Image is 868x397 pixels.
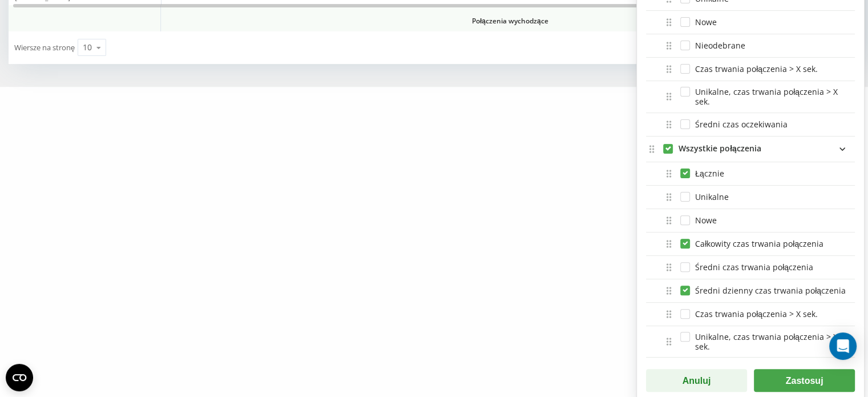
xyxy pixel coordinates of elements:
[83,42,92,53] div: 10
[754,369,855,392] button: Zastosuj
[680,192,729,202] label: Unikalne
[680,119,788,129] label: Średni czas oczekiwania
[646,279,855,303] div: Średni dzienny czas trwania połączenia
[646,326,855,358] div: Unikalne, czas trwania połączenia > X sek.
[646,58,855,81] div: Czas trwania połączenia > X sek.
[680,309,818,319] label: Czas trwania połączenia > X sek.
[646,34,855,58] div: Nieodebrane
[829,332,857,360] div: Open Intercom Messenger
[679,144,761,154] div: Wszystkie połączenia
[646,162,855,186] div: Łącznie
[680,239,823,248] label: Całkowity czas trwania połączenia
[680,332,849,351] label: Unikalne, czas trwania połączenia > X sek.
[646,256,855,279] div: Średni czas trwania połączenia
[646,81,855,113] div: Unikalne, czas trwania połączenia > X sek.
[646,303,855,326] div: Czas trwania połączenia > X sek.
[646,11,855,34] div: Nowe
[680,262,813,272] label: Średni czas trwania połączenia
[680,87,849,106] label: Unikalne, czas trwania połączenia > X sek.
[646,209,855,232] div: Nowe
[680,215,717,225] label: Nowe
[680,41,745,50] label: Nieodebrane
[680,64,818,74] label: Czas trwania połączenia > X sek.
[6,364,33,391] button: Open CMP widget
[646,137,855,162] div: allFields quote list
[646,186,855,209] div: Unikalne
[201,17,819,26] span: Połączenia wychodzące
[646,369,747,392] button: Anuluj
[646,232,855,256] div: Całkowity czas trwania połączenia
[680,286,846,295] label: Średni dzienny czas trwania połączenia
[680,17,717,27] label: Nowe
[14,42,75,53] span: Wiersze na stronę
[680,169,724,178] label: Łącznie
[646,113,855,137] div: Średni czas oczekiwania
